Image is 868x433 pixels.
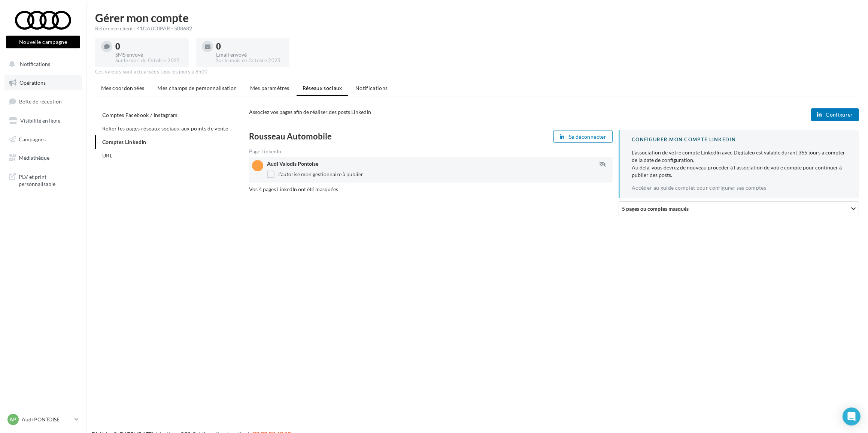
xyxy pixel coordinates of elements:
span: Opérations [19,79,46,86]
button: Se déconnecter [553,130,613,143]
div: L'association de votre compte LinkedIn avec Digitaleo est valable durant 365 jours à compter de l... [632,149,847,179]
span: Boîte de réception [19,98,62,105]
a: Boîte de réception [4,93,82,109]
a: PLV et print personnalisable [4,169,82,191]
label: J'autorise mon gestionnaire à publier [267,171,363,178]
span: PLV et print personnalisable [19,172,77,188]
button: Configurer [811,108,859,121]
a: Médiathèque [4,150,82,166]
div: Open Intercom Messenger [843,408,861,426]
span: Mes paramètres [250,85,289,91]
span: 5 pages ou comptes masqués [622,206,689,212]
a: Campagnes [4,132,82,147]
a: Accéder au guide complet pour configurer ses comptes [632,185,766,191]
span: Relier les pages réseaux sociaux aux points de vente [102,125,228,132]
div: CONFIGURER MON COMPTE LINKEDIN [632,136,847,143]
span: Médiathèque [19,154,49,161]
div: Ces valeurs sont actualisées tous les jours à 8h00 [95,69,859,75]
span: Mes coordonnées [101,85,144,91]
button: Nouvelle campagne [6,36,80,48]
span: Notifications [20,61,50,67]
div: 0 [216,42,283,51]
span: Mes champs de personnalisation [157,85,237,91]
div: Sur le mois de Octobre 2025 [115,57,183,64]
p: Audi PONTOISE [22,416,72,423]
div: SMS envoyé [115,52,183,57]
a: AP Audi PONTOISE [6,412,80,427]
div: Email envoyé [216,52,283,57]
span: Associez vos pages afin de réaliser des posts LinkedIn [249,109,371,115]
div: Référence client : 41DAUDIPAR - 508682 [95,25,859,32]
div: 0 [115,42,183,51]
span: Comptes Facebook / Instagram [102,112,178,118]
span: Audi Valodis Pontoise [267,160,318,167]
span: Se déconnecter [569,134,606,140]
span: Configurer [826,112,853,118]
a: Opérations [4,75,82,91]
div: Vos 4 pages LinkedIn ont été masquées [249,186,613,193]
div: Sur le mois de Octobre 2025 [216,57,283,64]
span: AP [10,416,17,423]
div: Rousseau Automobile [249,132,428,141]
button: Notifications [4,56,79,72]
span: Notifications [355,85,388,91]
h1: Gérer mon compte [95,12,859,23]
span: URL [102,152,112,159]
div: Page LinkedIn [249,149,613,154]
a: Visibilité en ligne [4,113,82,129]
span: Campagnes [19,136,46,142]
span: Visibilité en ligne [20,117,60,124]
